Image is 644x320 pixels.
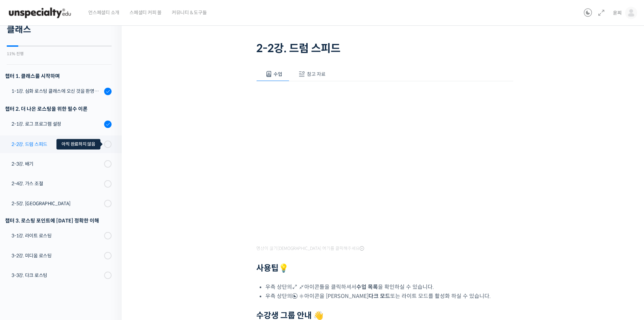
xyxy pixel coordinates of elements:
b: 수업 목록 [356,283,378,291]
b: 다크 모드 [368,293,390,300]
div: 3-3강. 다크 로스팅 [11,272,102,279]
span: 윤찌 [613,10,622,16]
div: 1-1강. 심화 로스팅 클래스에 오신 것을 환영합니다 [11,87,102,95]
div: 3-1강. 라이트 로스팅 [11,232,102,239]
div: 2-3강. 배기 [11,160,102,168]
div: 챕터 3. 로스팅 포인트에 [DATE] 정확한 이해 [5,216,112,225]
a: 대화 [45,215,87,232]
a: 설정 [87,215,130,232]
div: 2-4강. 가스 조절 [11,180,102,187]
div: 챕터 2. 더 나은 로스팅을 위한 필수 이론 [5,104,112,113]
span: 대화 [62,225,70,231]
span: 수업 [273,71,282,77]
span: 홈 [21,225,25,230]
strong: 사용팁 [256,263,289,273]
strong: 💡 [279,263,289,273]
li: 우측 상단의 아이콘을 [PERSON_NAME] 또는 라이트 모드를 활성화 하실 수 있습니다. [265,292,513,301]
div: 2-1강. 로그 프로그램 설정 [11,120,102,128]
span: 설정 [104,225,113,230]
li: 우측 상단의 아이콘들을 클릭하셔서 을 확인하실 수 있습니다. [265,282,513,292]
div: 3-2강. 미디움 로스팅 [11,252,102,259]
h1: 2-2강. 드럼 스피드 [256,42,513,55]
h3: 챕터 1. 클래스를 시작하며 [5,71,112,81]
span: 영상이 끊기[DEMOGRAPHIC_DATA] 여기를 클릭해주세요 [256,246,364,251]
div: 2-2강. 드럼 스피드 [11,141,102,148]
div: 11% 진행 [7,52,112,56]
div: 2-5강. [GEOGRAPHIC_DATA] [11,200,102,207]
a: 홈 [2,215,45,232]
span: 참고 자료 [307,71,326,77]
